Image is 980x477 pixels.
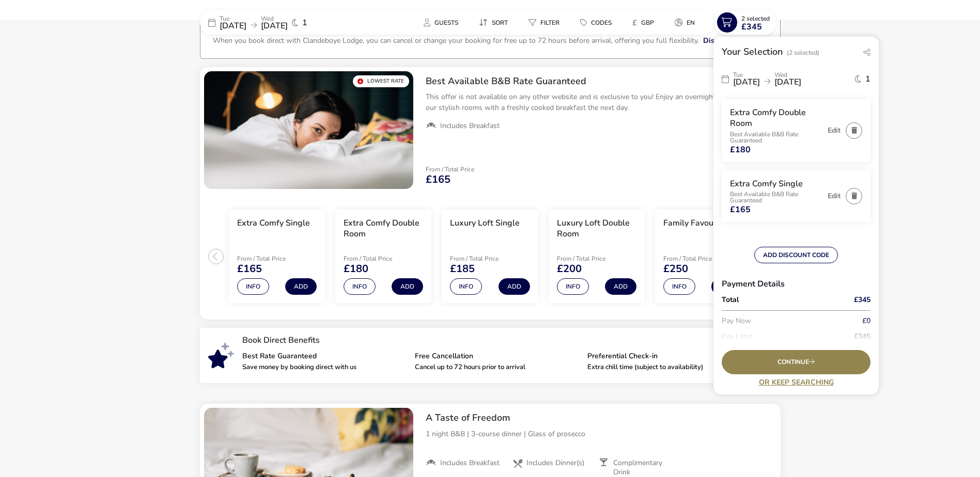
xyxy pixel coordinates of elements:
[733,76,760,88] span: [DATE]
[733,72,760,78] p: Tue
[730,191,822,203] p: Best Available B&B Rate Guaranteed
[415,364,579,371] p: Cancel up to 72 hours prior to arrival
[557,278,589,295] button: Info
[730,205,751,214] span: £165
[543,205,650,308] swiper-slide: 4 / 7
[353,75,409,87] div: Lowest Rate
[774,76,801,88] span: [DATE]
[200,10,355,35] div: Tue[DATE]Wed[DATE]1
[754,247,838,263] button: ADD DISCOUNT CODE
[520,15,568,30] button: Filter
[440,121,500,131] span: Includes Breakfast
[730,179,822,189] h3: Extra Comfy Single
[557,256,630,262] p: From / Total Price
[722,313,841,329] p: Pay Now
[392,278,423,295] button: Add
[828,192,841,200] button: Edit
[641,19,654,27] span: GBP
[242,336,760,344] p: Book Direct Benefits
[426,412,772,424] h2: A Taste of Freedom
[687,19,695,27] span: en
[499,278,530,295] button: Add
[865,75,870,83] span: 1
[540,19,559,27] span: Filter
[450,256,523,262] p: From / Total Price
[624,15,662,30] button: £GBP
[415,15,471,30] naf-pibe-menu-bar-item: Guests
[666,15,703,30] button: en
[440,458,500,468] span: Includes Breakfast
[714,10,781,35] naf-pibe-menu-bar-item: 2 Selected£345
[450,264,475,274] span: £185
[730,146,751,154] span: £180
[242,364,407,371] p: Save money by booking direct with us
[666,15,707,30] naf-pibe-menu-bar-item: en
[711,278,743,295] button: Add
[417,67,781,139] div: Best Available B&B Rate GuaranteedThis offer is not available on any other website and is exclusi...
[722,45,783,58] h2: Your Selection
[471,15,520,30] naf-pibe-menu-bar-item: Sort
[663,264,688,274] span: £250
[415,353,579,360] p: Free Cancellation
[663,218,726,229] h3: Family Favourite
[220,15,246,22] p: Tue
[613,458,677,477] span: Complimentary Drink
[741,14,770,23] span: 2 Selected
[854,296,870,304] span: £345
[434,19,458,27] span: Guests
[471,15,516,30] button: Sort
[344,264,368,274] span: £180
[213,36,699,45] p: When you book direct with Clandeboye Lodge, you can cancel or change your booking for free up to ...
[557,264,582,274] span: £200
[426,75,772,87] h2: Best Available B&B Rate Guaranteed
[450,218,520,229] h3: Luxury Loft Single
[730,107,822,129] h3: Extra Comfy Double Room
[650,205,756,308] swiper-slide: 5 / 7
[828,126,841,134] button: Edit
[450,278,482,295] button: Info
[237,256,310,262] p: From / Total Price
[557,218,636,240] h3: Luxury Loft Double Room
[242,353,407,360] p: Best Rate Guaranteed
[862,317,870,325] span: £0
[722,67,870,91] div: Tue[DATE]Wed[DATE]1
[526,458,584,468] span: Includes Dinner(s)
[587,364,752,371] p: Extra chill time (subject to availability)
[492,19,508,27] span: Sort
[663,278,695,295] button: Info
[722,378,870,386] a: Or Keep Searching
[624,15,666,30] naf-pibe-menu-bar-item: £GBP
[426,174,450,185] span: £165
[572,15,624,30] naf-pibe-menu-bar-item: Codes
[204,71,413,189] swiper-slide: 1 / 1
[722,272,870,296] h3: Payment Details
[703,35,730,46] button: Dismiss
[722,350,870,374] div: Continue
[344,218,423,240] h3: Extra Comfy Double Room
[663,256,737,262] p: From / Total Price
[572,15,620,30] button: Codes
[426,91,772,113] p: This offer is not available on any other website and is exclusive to you! Enjoy an overnight stay...
[344,278,376,295] button: Info
[605,278,636,295] button: Add
[330,205,437,308] swiper-slide: 2 / 7
[224,205,330,308] swiper-slide: 1 / 7
[261,15,288,22] p: Wed
[854,333,870,340] span: £345
[787,49,819,57] span: (2 Selected)
[237,218,310,229] h3: Extra Comfy Single
[344,256,417,262] p: From / Total Price
[722,329,841,344] p: Pay Later
[426,428,772,439] p: 1 night B&B | 3-course dinner | Glass of prosecco
[777,359,815,365] span: Continue
[632,18,637,28] i: £
[237,278,269,295] button: Info
[714,10,776,35] button: 2 Selected£345
[722,296,841,304] p: Total
[415,15,466,30] button: Guests
[437,205,543,308] swiper-slide: 3 / 7
[587,353,752,360] p: Preferential Check-in
[261,20,288,31] span: [DATE]
[237,264,262,274] span: £165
